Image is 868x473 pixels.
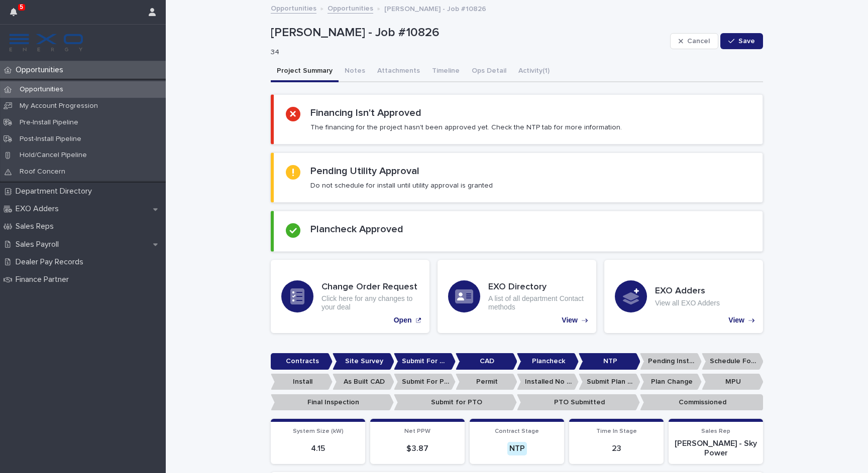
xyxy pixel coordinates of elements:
p: Submit Plan Change [579,374,640,390]
p: Schedule For Install [702,353,764,370]
p: Pre-Install Pipeline [12,118,86,127]
p: Submit For Permit [394,374,456,390]
p: Roof Concern [12,168,73,176]
p: $ 3.87 [376,444,459,453]
p: Install [271,374,333,390]
p: [PERSON_NAME] - Sky Power [675,439,757,458]
div: NTP [507,442,527,455]
p: 5 [20,4,23,11]
p: [PERSON_NAME] - Job #10826 [271,26,666,40]
p: Sales Payroll [12,240,67,249]
p: PTO Submitted [517,394,640,411]
span: System Size (kW) [293,428,344,434]
h3: EXO Directory [488,282,586,293]
button: Timeline [426,61,466,82]
p: Open [394,316,412,325]
p: Department Directory [12,187,100,196]
p: CAD [456,353,517,370]
p: Pending Install Task [640,353,702,370]
p: My Account Progression [12,102,106,110]
h2: Pending Utility Approval [310,165,419,177]
a: Opportunities [271,2,316,14]
button: Notes [339,61,371,82]
h3: EXO Adders [655,286,720,297]
span: Time In Stage [596,428,637,434]
p: Dealer Pay Records [12,257,91,267]
span: Save [738,38,755,45]
button: Save [720,33,763,49]
span: Net PPW [404,428,430,434]
h2: Financing Isn't Approved [310,107,421,119]
span: Contract Stage [495,428,539,434]
p: 4.15 [277,444,359,453]
a: Opportunities [328,2,373,14]
p: [PERSON_NAME] - Job #10826 [384,3,486,14]
p: Opportunities [12,65,71,75]
p: Final Inspection [271,394,394,411]
p: Commissioned [640,394,763,411]
p: Site Survey [333,353,394,370]
h3: Change Order Request [321,282,419,293]
p: EXO Adders [12,204,67,214]
p: Submit for PTO [394,394,517,411]
p: Post-Install Pipeline [12,135,89,143]
p: Plan Change [640,374,702,390]
p: View [728,316,744,325]
p: 34 [271,48,662,57]
p: Installed No Permit [517,374,579,390]
p: MPU [702,374,764,390]
p: Do not schedule for install until utility approval is granted [310,181,493,190]
p: View all EXO Adders [655,299,720,307]
p: A list of all department Contact methods [488,294,586,311]
span: Sales Rep [701,428,730,434]
p: Submit For CAD [394,353,456,370]
button: Ops Detail [466,61,512,82]
p: Opportunities [12,85,71,94]
a: Open [271,260,429,333]
p: Click here for any changes to your deal [321,294,419,311]
p: As Built CAD [333,374,394,390]
button: Activity (1) [512,61,556,82]
div: 5 [10,6,23,24]
p: Contracts [271,353,333,370]
img: FKS5r6ZBThi8E5hshIGi [8,33,84,53]
p: 23 [575,444,658,453]
p: Hold/Cancel Pipeline [12,151,95,160]
p: Finance Partner [12,275,77,284]
a: View [438,260,596,333]
p: Sales Reps [12,222,62,231]
p: Plancheck [517,353,579,370]
p: Permit [456,374,517,390]
p: NTP [579,353,640,370]
button: Attachments [371,61,426,82]
button: Cancel [670,33,718,49]
h2: Plancheck Approved [310,223,403,235]
button: Project Summary [271,61,339,82]
span: Cancel [687,38,710,45]
a: View [604,260,763,333]
p: View [562,316,578,325]
p: The financing for the project hasn't been approved yet. Check the NTP tab for more information. [310,123,622,132]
